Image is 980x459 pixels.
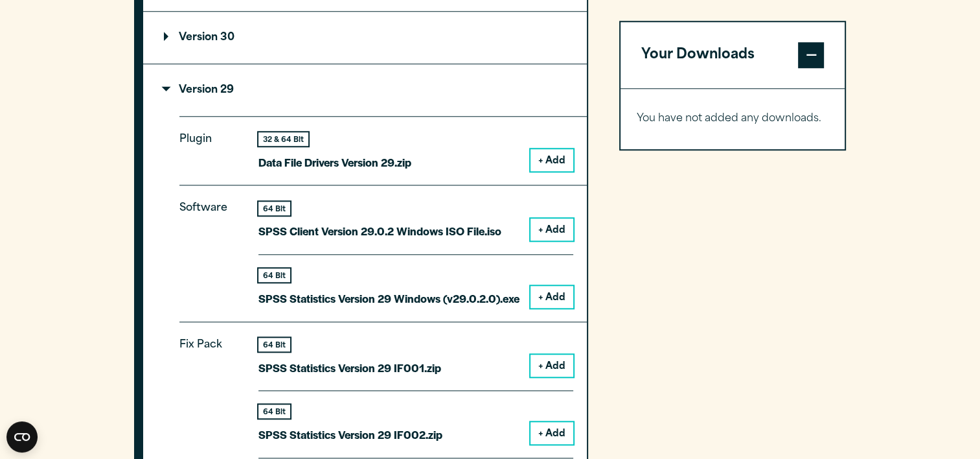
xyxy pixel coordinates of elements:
[258,289,519,308] p: SPSS Statistics Version 29 Windows (v29.0.2.0).exe
[530,422,573,444] button: + Add
[258,425,442,444] p: SPSS Statistics Version 29 IF002.zip
[164,85,234,95] p: Version 29
[530,355,573,377] button: + Add
[143,64,587,116] summary: Version 29
[258,202,290,215] div: 64 Bit
[164,32,234,43] p: Version 30
[258,338,290,351] div: 64 Bit
[637,110,829,128] p: You have not added any downloads.
[621,22,845,88] button: Your Downloads
[143,12,587,64] summary: Version 30
[258,268,290,282] div: 64 Bit
[530,218,573,241] button: + Add
[179,199,238,297] p: Software
[179,130,238,161] p: Plugin
[258,405,290,418] div: 64 Bit
[621,88,845,149] div: Your Downloads
[6,421,38,453] button: Open CMP widget
[258,222,501,241] p: SPSS Client Version 29.0.2 Windows ISO File.iso
[258,359,441,377] p: SPSS Statistics Version 29 IF001.zip
[530,286,573,308] button: + Add
[258,132,308,146] div: 32 & 64 Bit
[258,153,411,172] p: Data File Drivers Version 29.zip
[530,149,573,171] button: + Add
